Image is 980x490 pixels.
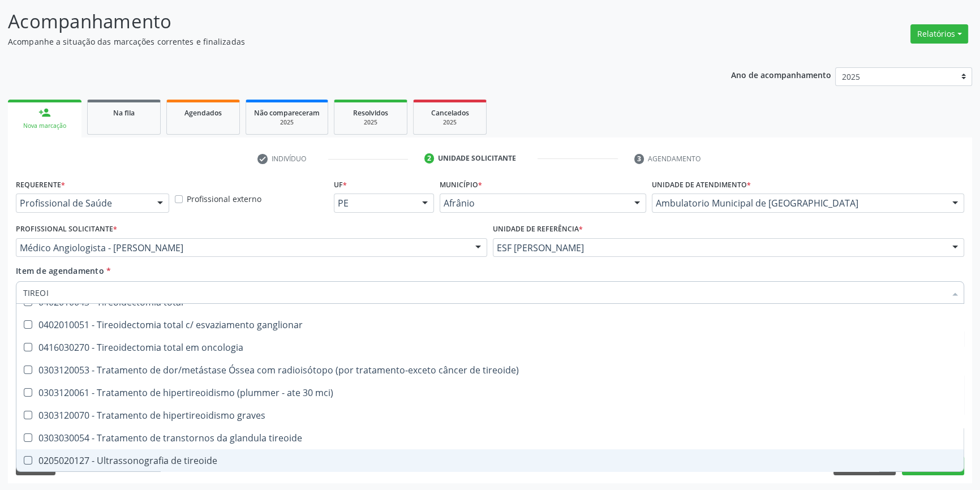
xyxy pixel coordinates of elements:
label: Município [440,176,482,194]
span: Ambulatorio Municipal de [GEOGRAPHIC_DATA] [656,197,941,209]
span: Agendados [184,108,222,118]
span: Item de agendamento [16,265,104,276]
span: Resolvidos [353,108,388,118]
p: Acompanhe a situação das marcações correntes e finalizadas [8,36,683,48]
p: Ano de acompanhamento [731,67,831,81]
label: Profissional externo [187,193,261,205]
span: Profissional de Saúde [20,197,146,209]
div: 0303030054 - Tratamento de transtornos da glandula tireoide [23,433,957,442]
label: Profissional Solicitante [16,221,117,238]
div: 2025 [254,118,320,127]
div: 2025 [422,118,478,127]
p: Acompanhamento [8,7,683,36]
button: Relatórios [910,24,968,44]
span: Cancelados [431,108,469,118]
div: 0205020127 - Ultrassonografia de tireoide [23,456,957,465]
span: Afrânio [444,197,623,209]
div: 2 [424,153,435,164]
div: 2025 [342,118,399,127]
span: Não compareceram [254,108,320,118]
input: Buscar por procedimentos [23,281,945,304]
label: Requerente [16,176,65,194]
label: Unidade de atendimento [652,176,751,194]
div: 0303120053 - Tratamento de dor/metástase Óssea com radioisótopo (por tratamento-exceto câncer de ... [23,366,957,375]
span: ESF [PERSON_NAME] [497,242,941,253]
div: person_add [38,106,51,119]
label: UF [334,176,347,194]
div: 0402010051 - Tireoidectomia total c/ esvaziamento ganglionar [23,320,957,329]
div: Nova marcação [16,122,74,130]
div: 0303120070 - Tratamento de hipertireoidismo graves [23,411,957,420]
label: Unidade de referência [493,221,583,238]
span: Na fila [113,108,135,118]
div: Unidade solicitante [438,153,516,164]
div: 0303120061 - Tratamento de hipertireoidismo (plummer - ate 30 mci) [23,388,957,397]
span: PE [338,197,411,209]
span: Médico Angiologista - [PERSON_NAME] [20,242,464,253]
div: 0416030270 - Tireoidectomia total em oncologia [23,343,957,352]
